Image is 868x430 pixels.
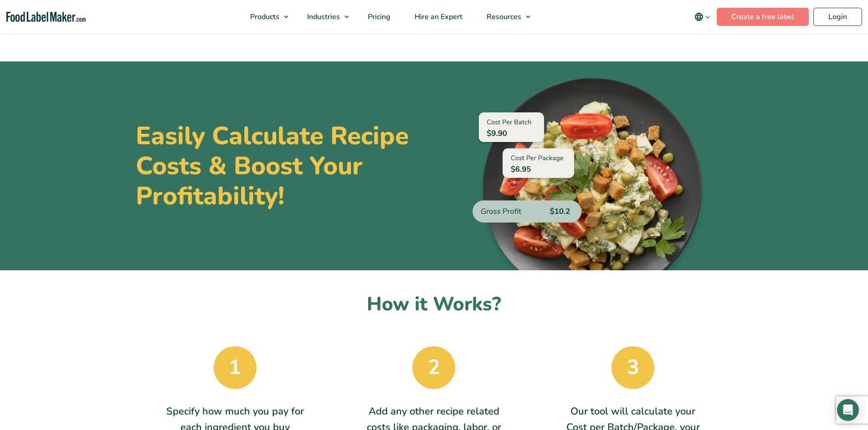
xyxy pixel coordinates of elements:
[717,8,809,26] a: Create a free label
[247,12,280,22] span: Products
[136,121,427,211] h1: Easily Calculate Recipe Costs & Boost Your Profitability!
[304,12,341,22] span: Industries
[813,8,862,26] a: Login
[136,292,733,317] h2: How it Works?
[214,346,257,389] span: 1
[611,346,654,389] span: 3
[365,12,391,22] span: Pricing
[484,12,522,22] span: Resources
[412,12,463,22] span: Hire an Expert
[837,399,859,421] div: Open Intercom Messenger
[412,346,455,389] span: 2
